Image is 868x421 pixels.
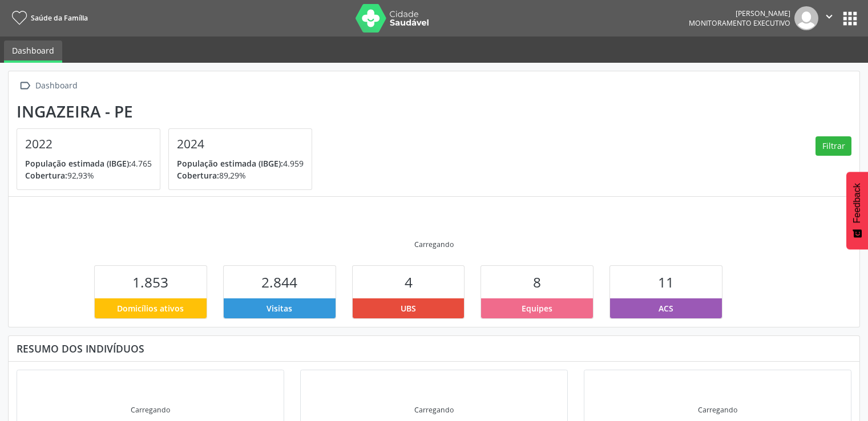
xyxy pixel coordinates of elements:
[177,169,304,181] p: 89,29%
[698,405,737,415] div: Carregando
[131,405,170,415] div: Carregando
[17,78,33,94] i: 
[33,78,79,94] div: Dashboard
[414,405,454,415] div: Carregando
[4,41,62,63] a: Dashboard
[25,137,152,151] h4: 2022
[846,172,868,249] button: Feedback - Mostrar pesquisa
[177,137,304,151] h4: 2024
[533,273,541,292] span: 8
[117,302,184,314] span: Domicílios ativos
[414,240,454,249] div: Carregando
[177,158,283,169] span: População estimada (IBGE):
[689,18,790,28] span: Monitoramento Executivo
[31,13,88,23] span: Saúde da Família
[17,78,79,94] a:  Dashboard
[405,273,413,292] span: 4
[522,302,552,314] span: Equipes
[852,183,862,223] span: Feedback
[25,158,131,169] span: População estimada (IBGE):
[840,9,860,29] button: apps
[25,170,67,181] span: Cobertura:
[25,157,152,169] p: 4.765
[17,102,320,121] div: Ingazeira - PE
[823,10,835,23] i: 
[658,273,674,292] span: 11
[818,6,840,30] button: 
[8,9,88,27] a: Saúde da Família
[261,273,297,292] span: 2.844
[25,169,152,181] p: 92,93%
[177,157,304,169] p: 4.959
[689,9,790,18] div: [PERSON_NAME]
[401,302,416,314] span: UBS
[267,302,292,314] span: Visitas
[132,273,168,292] span: 1.853
[794,6,818,30] img: img
[17,342,851,355] div: Resumo dos indivíduos
[815,136,851,156] button: Filtrar
[659,302,673,314] span: ACS
[177,170,219,181] span: Cobertura:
